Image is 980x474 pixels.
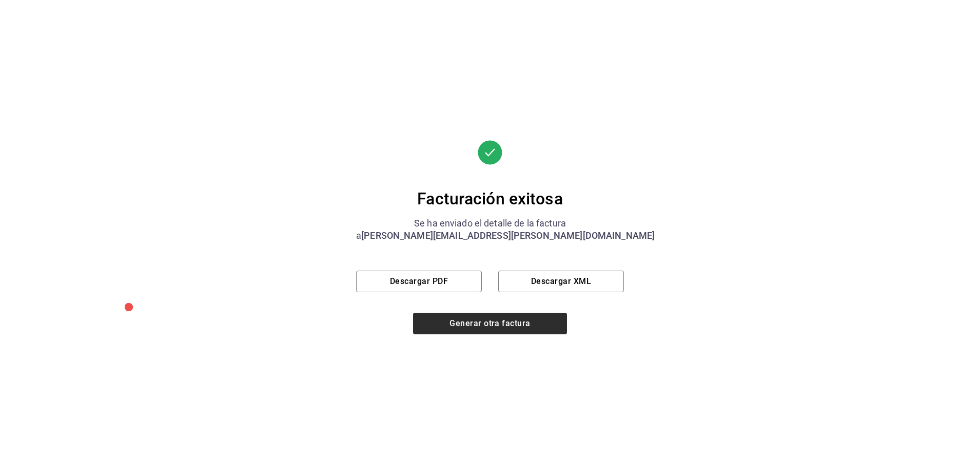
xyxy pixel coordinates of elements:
[356,271,482,292] button: Descargar PDF
[361,230,655,241] span: [PERSON_NAME][EMAIL_ADDRESS][PERSON_NAME][DOMAIN_NAME]
[356,217,624,230] div: Se ha enviado el detalle de la factura
[498,271,624,292] button: Descargar XML
[356,230,624,242] div: a
[356,188,624,209] div: Facturación exitosa
[413,313,567,334] button: Generar otra factura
